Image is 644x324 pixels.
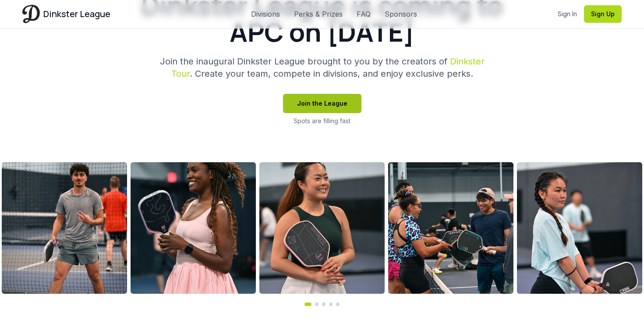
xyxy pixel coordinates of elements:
[315,303,318,306] button: Go to slide 6
[294,117,350,125] p: Spots are filling fast
[251,9,280,19] a: Divisions
[283,94,361,113] button: Join the League
[294,9,343,19] a: Perks & Prizes
[558,10,577,18] a: Sign In
[304,303,311,306] button: Go to slide 1
[43,8,110,20] span: Dinkster League
[385,9,417,19] a: Sponsors
[22,5,40,23] img: Dinkster
[329,303,333,306] button: Go to slide 16
[154,55,490,80] p: Join the inaugural Dinkster League brought to you by the creators of . Create your team, compete ...
[357,9,371,19] a: FAQ
[584,5,622,23] button: Sign Up
[336,303,340,306] button: Go to slide 21
[22,5,110,23] a: Dinkster League
[322,303,326,306] button: Go to slide 11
